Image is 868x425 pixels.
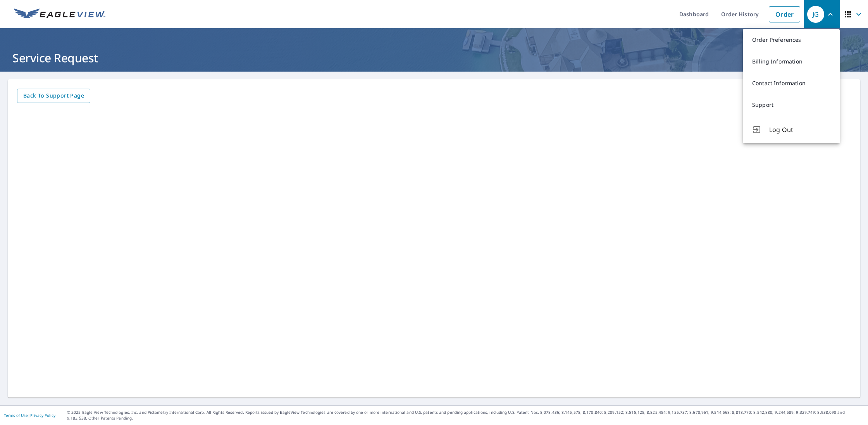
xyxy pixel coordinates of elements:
p: © 2025 Eagle View Technologies, Inc. and Pictometry International Corp. All Rights Reserved. Repo... [67,410,864,421]
a: Billing Information [743,51,840,72]
img: EV Logo [14,9,105,20]
a: Order [769,6,800,22]
button: Back to Support page [17,89,90,103]
a: Contact Information [743,72,840,94]
iframe: service-request [17,112,851,389]
div: JG [807,6,824,23]
a: Terms of Use [4,413,28,418]
h1: Service Request [9,50,859,66]
span: Log Out [769,125,830,134]
span: Back to Support page [23,91,84,101]
p: | [4,413,55,418]
button: Log Out [743,116,840,143]
a: Order Preferences [743,29,840,51]
a: Privacy Policy [30,413,55,418]
a: Support [743,94,840,116]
